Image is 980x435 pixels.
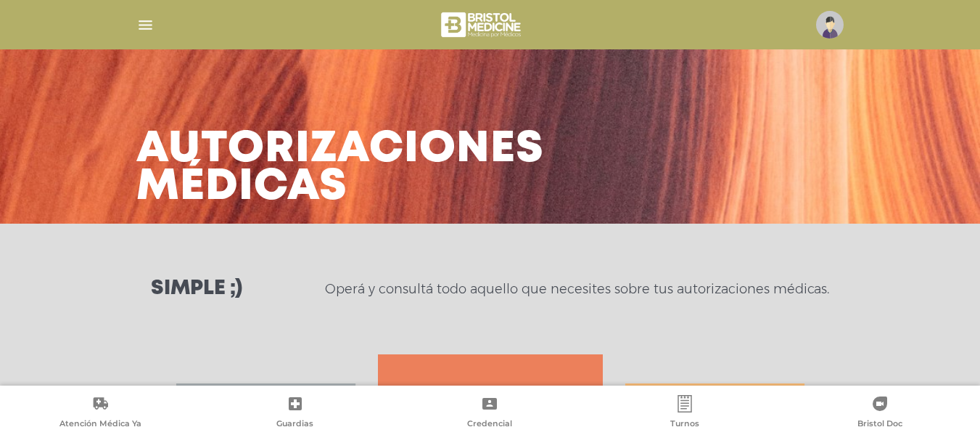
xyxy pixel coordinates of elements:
span: Atención Médica Ya [59,418,141,431]
span: Turnos [670,418,699,431]
a: Atención Médica Ya [3,395,198,432]
span: Bristol Doc [857,418,902,431]
img: Cober_menu-lines-white.svg [136,16,155,34]
a: Credencial [392,395,588,432]
a: Guardias [198,395,393,432]
a: Bristol Doc [782,395,977,432]
h3: Simple ;) [151,279,242,299]
span: Guardias [276,418,313,431]
p: Operá y consultá todo aquello que necesites sobre tus autorizaciones médicas. [325,280,829,298]
a: Turnos [588,395,783,432]
h3: Autorizaciones médicas [136,131,544,206]
img: bristol-medicine-blanco.png [439,7,525,42]
img: profile-placeholder.svg [816,11,844,38]
span: Credencial [467,418,512,431]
